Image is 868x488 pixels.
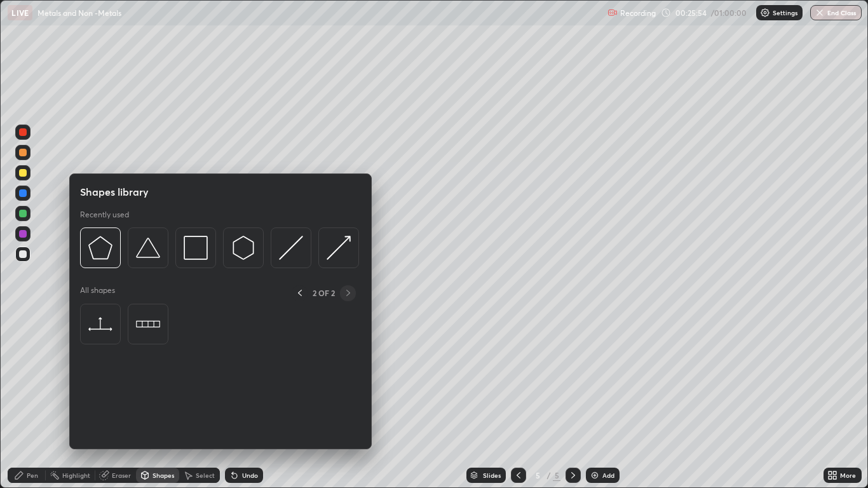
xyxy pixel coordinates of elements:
div: Eraser [112,472,131,478]
img: svg+xml;charset=utf-8,%3Csvg%20xmlns%3D%22http%3A%2F%2Fwww.w3.org%2F2000%2Fsvg%22%20width%3D%2230... [231,236,255,260]
button: End Class [810,5,862,20]
p: Recently used [80,210,129,220]
div: Shapes [153,472,174,478]
img: svg+xml;charset=utf-8,%3Csvg%20xmlns%3D%22http%3A%2F%2Fwww.w3.org%2F2000%2Fsvg%22%20width%3D%2230... [327,236,351,260]
img: end-class-cross [815,8,825,18]
p: All shapes [80,285,115,301]
p: Recording [620,8,656,18]
h5: Shapes library [80,184,149,200]
img: svg+xml;charset=utf-8,%3Csvg%20xmlns%3D%22http%3A%2F%2Fwww.w3.org%2F2000%2Fsvg%22%20width%3D%2234... [88,236,112,260]
p: Settings [773,10,797,16]
img: svg+xml;charset=utf-8,%3Csvg%20xmlns%3D%22http%3A%2F%2Fwww.w3.org%2F2000%2Fsvg%22%20width%3D%2230... [279,236,303,260]
div: 5 [553,470,560,481]
img: svg+xml;charset=utf-8,%3Csvg%20xmlns%3D%22http%3A%2F%2Fwww.w3.org%2F2000%2Fsvg%22%20width%3D%2244... [88,312,112,336]
div: Pen [27,472,38,478]
img: class-settings-icons [760,8,770,18]
div: Highlight [62,472,90,478]
img: svg+xml;charset=utf-8,%3Csvg%20xmlns%3D%22http%3A%2F%2Fwww.w3.org%2F2000%2Fsvg%22%20width%3D%2234... [184,236,208,260]
p: LIVE [11,8,29,18]
div: Slides [483,472,501,478]
div: Undo [242,472,258,478]
p: 2 OF 2 [313,288,335,298]
div: / [546,471,550,479]
img: svg+xml;charset=utf-8,%3Csvg%20xmlns%3D%22http%3A%2F%2Fwww.w3.org%2F2000%2Fsvg%22%20width%3D%2238... [136,236,160,260]
img: svg+xml;charset=utf-8,%3Csvg%20xmlns%3D%22http%3A%2F%2Fwww.w3.org%2F2000%2Fsvg%22%20width%3D%2250... [136,312,160,336]
div: Add [602,472,614,478]
img: add-slide-button [590,470,600,480]
div: Select [196,472,215,478]
div: More [840,472,856,478]
img: recording.375f2c34.svg [607,8,618,18]
div: 5 [531,471,544,479]
p: Metals and Non -Metals [37,8,121,18]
